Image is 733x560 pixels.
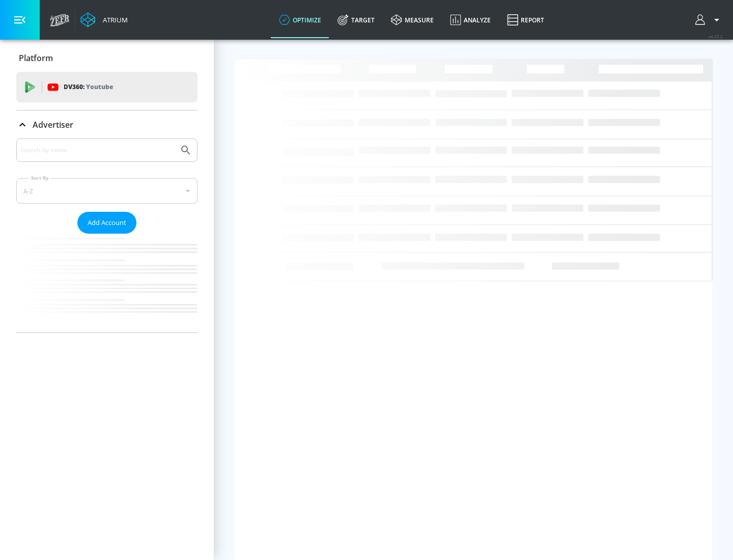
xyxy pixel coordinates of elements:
div: Atrium [99,15,128,24]
p: DV360: [64,81,113,93]
p: Platform [19,52,53,64]
label: Sort By [29,175,51,181]
div: Advertiser [16,138,198,332]
a: Analyze [442,2,499,38]
input: Search by name [20,144,175,157]
p: Youtube [86,81,113,92]
div: A-Z [16,178,198,204]
a: Report [499,2,552,38]
a: Target [329,2,383,38]
button: Add Account [77,212,136,234]
div: DV360: Youtube [16,72,198,102]
p: Advertiser [33,119,73,130]
span: v 4.25.2 [709,34,723,39]
a: Atrium [80,12,128,27]
nav: list of Advertiser [16,234,198,332]
a: measure [383,2,442,38]
div: Advertiser [16,110,198,139]
div: Platform [16,44,198,72]
a: optimize [271,2,329,38]
span: Add Account [88,217,126,229]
